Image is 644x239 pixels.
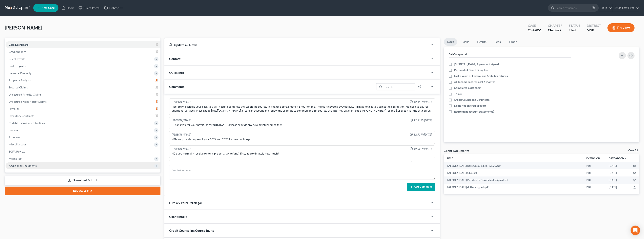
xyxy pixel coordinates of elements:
[607,23,634,32] button: Preview
[9,136,20,139] span: Expenses
[583,162,606,169] td: PDF
[172,147,191,151] div: [PERSON_NAME]
[444,149,469,153] div: Client Documents
[9,43,29,46] span: Case Dashboard
[414,147,432,151] span: 12:52PM[DATE]
[613,4,639,11] a: Atlas Law Firm
[606,176,630,184] td: [DATE]
[172,152,432,156] div: - Do you normally receive renter's property tax refund? If so, approximately how much?
[506,38,520,46] a: Timer
[9,143,26,146] span: Miscellaneous
[444,169,583,176] td: TALBOTZ [DATE] CCC-pdf
[9,86,28,89] span: Secured Claims
[102,4,125,11] a: DebtorCC
[587,28,601,32] div: MNB
[454,110,494,114] span: Retirement account statement(s)
[60,4,76,11] a: Home
[454,104,486,108] span: Debts not on credit report
[169,71,184,74] span: Quick Info
[583,184,606,191] td: PDF
[9,164,37,167] span: Additional Documents
[454,80,495,84] span: All Income records past 6 months
[414,100,432,104] span: 12:45PM[DATE]
[9,50,26,53] span: Credit Report
[6,48,160,55] a: Credit Report
[491,38,504,46] a: Fees
[41,7,55,9] span: New Case
[172,100,191,104] div: [PERSON_NAME]
[414,133,432,137] span: 12:52PM[DATE]
[569,28,580,32] div: Filed
[9,150,25,153] span: SOFA Review
[407,183,435,191] button: Add Comment
[560,28,561,32] span: 7
[9,114,34,118] span: Executory Contracts
[9,157,22,160] span: Means Test
[556,4,592,11] input: Search by name...
[6,84,160,91] a: Secured Claims
[624,157,627,160] i: expand_more
[172,123,432,127] div: - Thank you for your paystubs through [DATE]. Please provide any new paystubs since then.
[459,38,472,46] a: Tasks
[76,4,102,11] a: Client Portal
[453,157,455,160] i: unfold_more
[600,157,602,160] i: unfold_more
[169,57,180,61] span: Contact
[6,112,160,119] a: Executory Contracts
[172,133,191,137] div: [PERSON_NAME]
[6,91,160,98] a: Unsecured Priority Claims
[444,176,583,184] td: TALBOTZ [DATE] Pay Advice Coversheet esigned-pdf
[444,184,583,191] td: TALBOTZ [DATE] duties esigned-pdf
[169,43,423,47] div: Updates & News
[6,77,160,84] a: Property Analysis
[609,157,627,160] a: Date Added expand_more
[454,74,508,78] span: Last 2 years of Federal and State tax returns
[599,4,612,11] a: Help
[172,119,191,122] div: [PERSON_NAME]
[9,107,19,110] span: Lawsuits
[172,105,432,113] div: - Before we can file your case, you will need to complete the 1st online course. This takes appro...
[6,105,160,112] a: Lawsuits
[169,85,184,88] span: Comments
[172,161,191,165] div: [PERSON_NAME]
[172,137,432,141] div: - Please provide copies of your 2024 and 2023 Income tax filings.
[9,128,18,132] span: Income
[9,121,45,125] span: Codebtors Insiders & Notices
[548,23,562,28] div: Chapter
[383,83,415,90] input: Search...
[454,86,481,90] span: Completed asset sheet
[569,23,580,28] div: Status
[606,162,630,169] td: [DATE]
[454,68,488,72] span: Payment of Court Filing Fee
[583,169,606,176] td: PDF
[606,169,630,176] td: [DATE]
[414,161,432,165] span: 12:52PM[DATE]
[444,38,457,46] a: Docs
[9,64,26,68] span: Real Property
[6,148,160,155] a: SOFA Review
[454,98,489,102] span: Credit Counseling Certificate
[628,149,638,152] a: View All
[9,57,25,61] span: Client Profile
[414,119,432,122] span: 12:51PM[DATE]
[169,229,214,232] span: Credit Counseling Course Invite
[548,28,562,32] div: Chapter
[9,79,31,82] span: Property Analysis
[587,23,601,28] div: District
[583,176,606,184] td: PDF
[449,53,467,56] strong: 0% Completed
[9,100,47,103] span: Unsecured Nonpriority Claims
[528,28,542,32] div: 25-42851
[6,98,160,105] a: Unsecured Nonpriority Claims
[6,41,160,48] a: Case Dashboard
[586,157,602,160] a: Extensionunfold_more
[528,23,542,28] div: Case
[454,62,499,66] span: [MEDICAL_DATA] Agreement signed
[444,162,583,169] td: TALBOTZ [DATE] paystubs 6-13.25-8.8.25.pdf
[474,38,490,46] a: Events
[454,92,462,96] span: Title(s)
[169,201,202,205] span: Hire a Virtual Paralegal
[606,184,630,191] td: [DATE]
[9,71,31,75] span: Personal Property
[5,176,160,185] a: Download & Print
